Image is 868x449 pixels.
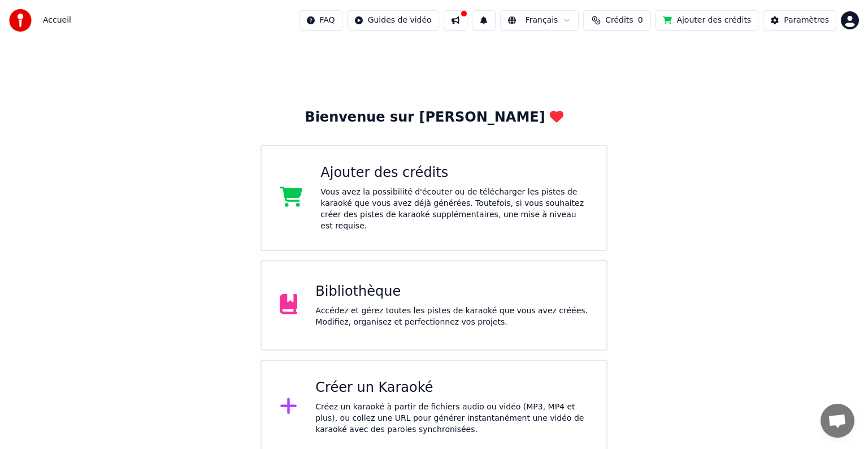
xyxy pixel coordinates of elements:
[320,164,588,182] div: Ajouter des crédits
[583,10,651,31] button: Crédits0
[656,10,758,31] button: Ajouter des crédits
[43,15,71,26] span: Accueil
[315,401,588,435] div: Créez un karaoké à partir de fichiers audio ou vidéo (MP3, MP4 et plus), ou collez une URL pour g...
[821,404,854,438] a: Ouvrir le chat
[638,15,643,26] span: 0
[315,283,588,301] div: Bibliothèque
[763,10,836,31] button: Paramètres
[43,15,71,26] nav: breadcrumb
[605,15,633,26] span: Crédits
[305,109,563,127] div: Bienvenue sur [PERSON_NAME]
[9,9,32,32] img: youka
[299,10,342,31] button: FAQ
[315,379,588,397] div: Créer un Karaoké
[784,15,829,26] div: Paramètres
[315,305,588,328] div: Accédez et gérez toutes les pistes de karaoké que vous avez créées. Modifiez, organisez et perfec...
[320,187,588,232] div: Vous avez la possibilité d'écouter ou de télécharger les pistes de karaoké que vous avez déjà gén...
[347,10,439,31] button: Guides de vidéo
